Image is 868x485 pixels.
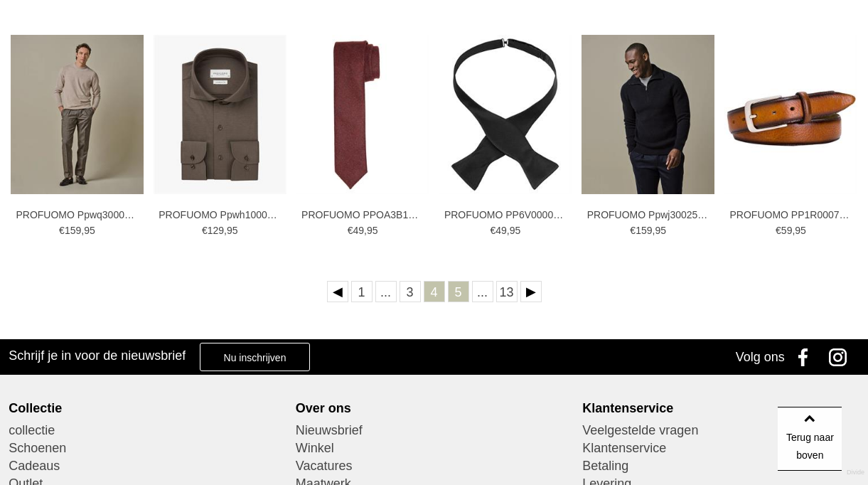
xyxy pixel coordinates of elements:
a: 1 [351,281,373,302]
a: collectie [9,422,286,439]
span: 49 [353,225,364,236]
a: 4 [424,281,445,302]
a: Volgende [520,281,542,302]
a: Nieuwsbrief [296,422,573,439]
a: Facebook [788,339,824,375]
span: , [792,225,795,236]
img: PROFUOMO PP1R00079 Accessoires [724,35,857,194]
span: 95 [367,225,378,236]
a: Schoenen [9,439,286,457]
a: Vorige [327,281,348,302]
a: Nu inschrijven [200,343,309,371]
div: Collectie [9,400,286,416]
div: Volg ons [736,339,785,375]
h3: Schrijf je in voor de nieuwsbrief [9,348,186,363]
a: Winkel [296,439,573,457]
span: , [81,225,84,236]
span: , [364,225,367,236]
a: Klantenservice [582,439,859,457]
span: € [202,225,208,236]
a: Instagram [824,339,859,375]
img: PROFUOMO Ppwh10002h Overhemden [154,35,286,194]
a: Cadeaus [9,457,286,475]
span: 95 [510,225,521,236]
span: 49 [495,225,507,236]
a: 5 [448,281,469,302]
span: 59 [781,225,793,236]
a: PROFUOMO Ppwh10002h Overhemden [159,208,281,221]
span: , [507,225,510,236]
a: PROFUOMO Ppwq30009a Broeken en Pantalons [16,208,138,221]
img: PROFUOMO Ppwq30009a Broeken en Pantalons [11,35,144,194]
a: 13 [496,281,518,302]
a: Divide [847,464,864,481]
span: , [653,225,655,236]
a: PROFUOMO Ppwj30025d Truien [587,208,709,221]
span: € [630,225,636,236]
a: PROFUOMO PPOA3B180H Accessoires [301,208,424,221]
img: PROFUOMO PPOA3B180H Accessoires [296,35,429,194]
a: ... [472,281,493,302]
a: PROFUOMO PP1R00079 Accessoires [730,208,852,221]
a: Veelgestelde vragen [582,422,859,439]
a: PROFUOMO PP6V00001A Accessoires [444,208,567,221]
div: Klantenservice [582,400,859,416]
span: 129 [208,225,224,236]
span: 95 [84,225,95,236]
a: Vacatures [296,457,573,475]
div: Over ons [296,400,573,416]
span: 95 [227,225,238,236]
span: € [490,225,495,236]
a: Terug naar boven [778,407,842,471]
span: € [348,225,353,236]
span: 159 [636,225,652,236]
span: € [59,225,65,236]
a: 3 [400,281,421,302]
span: € [776,225,781,236]
span: 95 [795,225,806,236]
span: , [224,225,227,236]
img: PROFUOMO Ppwj30025d Truien [582,35,714,194]
img: PROFUOMO PP6V00001A Accessoires [439,35,572,194]
span: 95 [655,225,666,236]
a: ... [375,281,397,302]
a: Betaling [582,457,859,475]
span: 159 [65,225,81,236]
